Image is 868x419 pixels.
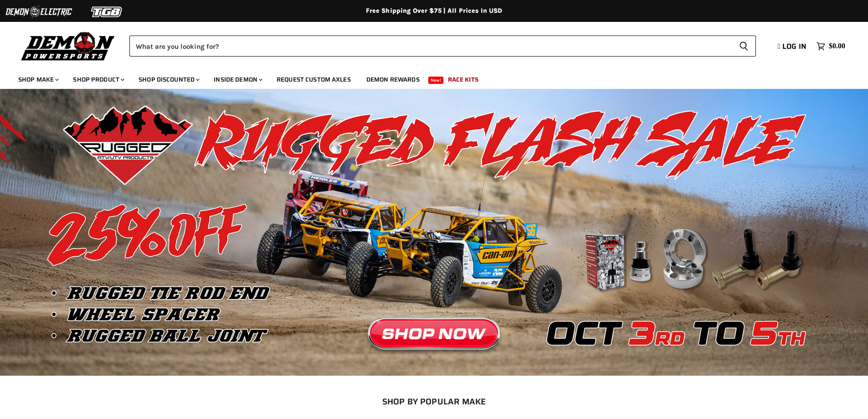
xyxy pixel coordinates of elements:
[129,36,756,57] form: Product
[774,42,812,51] a: Log in
[129,36,732,57] input: Search
[829,42,845,51] span: $0.00
[66,70,130,89] a: Shop Product
[70,7,799,15] div: Free Shipping Over $75 | All Prices In USD
[732,36,756,57] button: Search
[812,40,850,53] a: $0.00
[360,70,426,89] a: Demon Rewards
[11,70,64,89] a: Shop Make
[11,67,843,89] ul: Main menu
[18,30,118,62] img: Demon Powersports
[428,77,444,84] span: New!
[73,3,141,21] img: TGB Logo 2
[270,70,358,89] a: Request Custom Axles
[81,397,787,406] h2: SHOP BY POPULAR MAKE
[441,70,485,89] a: Race Kits
[782,41,806,52] span: Log in
[5,3,73,21] img: Demon Electric Logo 2
[132,70,205,89] a: Shop Discounted
[207,70,268,89] a: Inside Demon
